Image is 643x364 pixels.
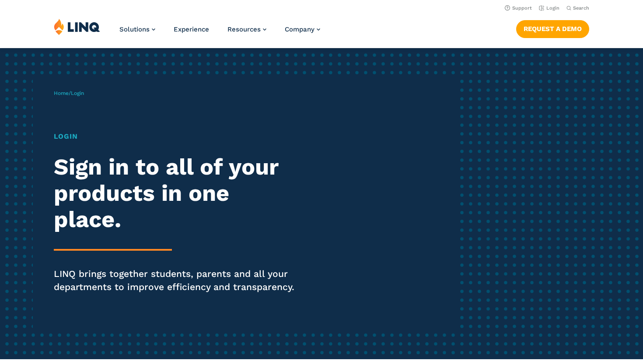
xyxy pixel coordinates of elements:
[505,5,532,11] a: Support
[285,25,315,33] span: Company
[174,25,209,33] a: Experience
[54,267,301,294] p: LINQ brings together students, parents and all your departments to improve efficiency and transpa...
[54,90,69,96] a: Home
[54,131,301,142] h1: Login
[119,25,150,33] span: Solutions
[71,90,84,96] span: Login
[516,20,589,38] a: Request a Demo
[54,90,84,96] span: /
[119,18,320,47] nav: Primary Navigation
[227,25,261,33] span: Resources
[227,25,266,33] a: Resources
[285,25,320,33] a: Company
[539,5,559,11] a: Login
[54,18,100,35] img: LINQ | K‑12 Software
[573,5,589,11] span: Search
[54,154,301,232] h2: Sign in to all of your products in one place.
[516,18,589,38] nav: Button Navigation
[566,5,589,11] button: Open Search Bar
[119,25,155,33] a: Solutions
